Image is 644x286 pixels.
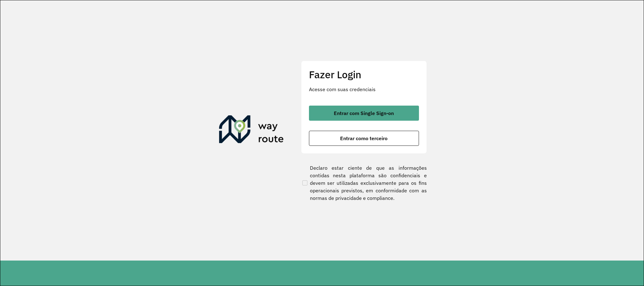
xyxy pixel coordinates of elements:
p: Acesse com suas credenciais [309,85,419,93]
button: button [309,131,419,146]
h2: Fazer Login [309,69,419,80]
span: Entrar com Single Sign-on [334,111,394,116]
img: Roteirizador AmbevTech [219,115,284,146]
span: Entrar como terceiro [340,136,388,141]
label: Declaro estar ciente de que as informações contidas nesta plataforma são confidenciais e devem se... [301,164,427,202]
button: button [309,106,419,121]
